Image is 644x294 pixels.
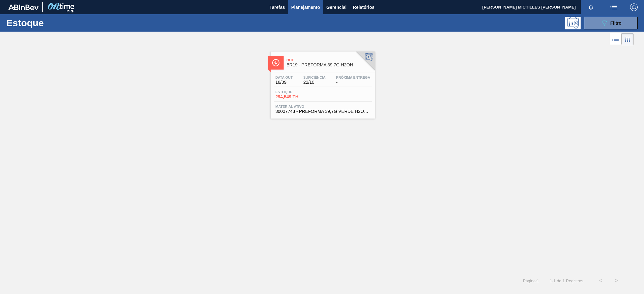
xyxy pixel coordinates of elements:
img: Ícone [272,59,280,67]
div: Pogramando: nenhum usuário selecionado [565,17,581,29]
span: Data out [275,76,293,79]
span: Filtro [610,21,622,26]
span: Estoque [275,90,320,94]
span: 294,549 TH [275,95,320,99]
span: - [336,80,370,85]
span: Out [286,58,372,62]
span: Tarefas [269,3,285,11]
span: 22/10 [303,80,325,85]
button: Notificações [581,3,601,12]
span: Gerencial [326,3,347,11]
span: Página : 1 [523,279,539,283]
img: Logout [630,3,638,11]
img: TNhmsLtSVTkK8tSr43FrP2fwEKptu5GPRR3wAAAABJRU5ErkJggg== [8,4,39,10]
img: userActions [610,3,617,11]
span: 30007743 - PREFORMA 39,7G VERDE H2OH RECICLADA [275,109,370,114]
h1: Estoque [6,19,102,27]
button: < [593,273,609,289]
div: Visão em Lista [610,33,622,45]
span: Relatórios [353,3,374,11]
span: Planejamento [291,3,320,11]
span: Material ativo [275,105,370,108]
button: Filtro [584,17,638,29]
span: Próxima Entrega [336,76,370,79]
span: BR19 - PREFORMA 39,7G H2OH [286,63,372,67]
a: ÍconeOutBR19 - PREFORMA 39,7G H2OHData out16/09Suficiência22/10Próxima Entrega-Estoque294,549 THM... [266,47,378,119]
div: Visão em Cards [622,33,634,45]
span: Suficiência [303,76,325,79]
button: > [609,273,624,289]
span: 16/09 [275,80,293,85]
span: 1 - 1 de 1 Registros [549,279,583,283]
